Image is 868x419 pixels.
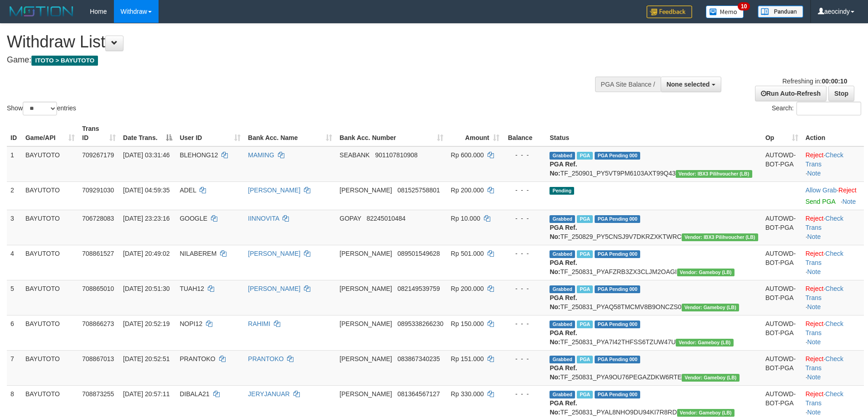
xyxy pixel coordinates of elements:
[339,151,370,159] span: SEABANK
[772,102,861,115] label: Search:
[577,285,593,293] span: Marked by aeojona
[7,210,22,245] td: 3
[595,285,640,293] span: PGA Pending
[550,356,575,363] span: Grabbed
[806,285,824,292] a: Reject
[802,350,864,385] td: · ·
[738,2,750,10] span: 10
[546,210,761,245] td: TF_250829_PY5CNSJ9V7DKRZXKTWRC
[180,250,216,257] span: NILABEREM
[546,350,761,385] td: TF_250831_PYA9OU76PEGAZDKW6RTE
[22,146,79,182] td: BAYUTOTO
[397,285,440,292] span: Copy 082149539759 to clipboard
[807,170,821,177] a: Note
[7,146,22,182] td: 1
[180,215,207,222] span: GOOGLE
[397,250,440,257] span: Copy 089501549628 to clipboard
[22,315,79,350] td: BAYUTOTO
[762,146,802,182] td: AUTOWD-BOT-PGA
[180,151,218,159] span: BLEHONG12
[806,215,824,222] a: Reject
[682,304,739,311] span: Vendor URL: https://dashboard.q2checkout.com/secure
[806,320,843,336] a: Check Trans
[595,215,640,223] span: PGA Pending
[366,215,406,222] span: Copy 82245010484 to clipboard
[451,355,483,362] span: Rp 151.000
[546,245,761,280] td: TF_250831_PYAFZRB3ZX3CLJM2OAGI
[806,186,838,194] span: ·
[7,245,22,280] td: 4
[595,250,640,258] span: PGA Pending
[595,77,661,92] div: PGA Site Balance /
[550,224,577,240] b: PGA Ref. No:
[682,374,739,382] span: Vendor URL: https://dashboard.q2checkout.com/secure
[7,280,22,315] td: 5
[82,355,114,362] span: 708867013
[676,339,733,347] span: Vendor URL: https://dashboard.q2checkout.com/secure
[507,354,543,363] div: - - -
[7,350,22,385] td: 7
[546,146,761,182] td: TF_250901_PY5VT9PM6103AXT99Q43
[123,320,169,327] span: [DATE] 20:52:19
[7,56,570,65] h4: Game:
[123,250,169,257] span: [DATE] 20:49:02
[451,215,480,222] span: Rp 10.000
[82,320,114,327] span: 708866273
[507,389,543,398] div: - - -
[507,249,543,258] div: - - -
[339,355,392,362] span: [PERSON_NAME]
[248,390,290,398] a: JERYJANUAR
[82,186,114,194] span: 709291030
[796,102,861,115] input: Search:
[22,245,79,280] td: BAYUTOTO
[758,5,803,18] img: panduan.png
[7,102,76,115] label: Show entries
[806,390,843,407] a: Check Trans
[336,120,447,146] th: Bank Acc. Number: activate to sort column ascending
[248,186,300,194] a: [PERSON_NAME]
[82,250,114,257] span: 708861527
[507,214,543,223] div: - - -
[248,151,274,159] a: MAMING
[806,215,843,231] a: Check Trans
[397,390,440,398] span: Copy 081364567127 to clipboard
[762,315,802,350] td: AUTOWD-BOT-PGA
[507,150,543,160] div: - - -
[595,321,640,328] span: PGA Pending
[806,285,843,301] a: Check Trans
[550,285,575,293] span: Grabbed
[7,120,22,146] th: ID
[451,285,483,292] span: Rp 200.000
[507,186,543,195] div: - - -
[176,120,244,146] th: User ID: activate to sort column ascending
[550,294,577,310] b: PGA Ref. No:
[802,280,864,315] td: · ·
[550,329,577,346] b: PGA Ref. No:
[22,280,79,315] td: BAYUTOTO
[762,120,802,146] th: Op: activate to sort column ascending
[677,269,734,276] span: Vendor URL: https://dashboard.q2checkout.com/secure
[451,250,483,257] span: Rp 501.000
[577,356,593,363] span: Marked by aeojona
[339,285,392,292] span: [PERSON_NAME]
[339,320,392,327] span: [PERSON_NAME]
[546,120,761,146] th: Status
[339,186,392,194] span: [PERSON_NAME]
[647,5,692,18] img: Feedback.jpg
[546,280,761,315] td: TF_250831_PYAQ58TMCMV8B9ONCZS0
[339,390,392,398] span: [PERSON_NAME]
[755,86,827,101] a: Run Auto-Refresh
[248,250,300,257] a: [PERSON_NAME]
[7,315,22,350] td: 6
[546,315,761,350] td: TF_250831_PYA7I42THFSS6TZUW47U
[595,391,640,398] span: PGA Pending
[806,151,824,159] a: Reject
[31,56,98,66] span: ITOTO > BAYUTOTO
[507,319,543,328] div: - - -
[802,210,864,245] td: · ·
[806,355,843,372] a: Check Trans
[550,187,574,195] span: Pending
[667,81,710,88] span: None selected
[507,284,543,293] div: - - -
[82,151,114,159] span: 709267179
